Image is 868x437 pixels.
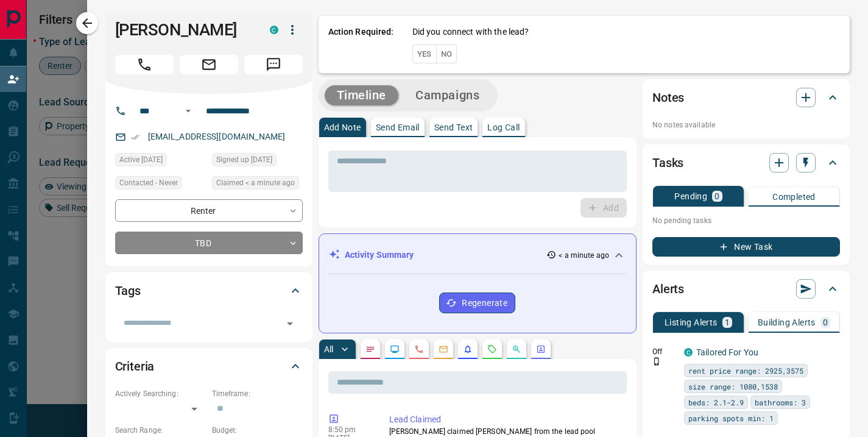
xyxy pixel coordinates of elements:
span: Claimed < a minute ago [216,177,295,189]
p: 0 [715,192,719,201]
h1: [PERSON_NAME] [115,20,252,40]
p: All [324,345,334,354]
p: No pending tasks [652,211,840,230]
p: Add Note [324,123,361,132]
svg: Agent Actions [536,344,546,354]
p: Actively Searching: [115,388,206,399]
span: Contacted - Never [119,177,178,189]
div: Notes [652,83,840,112]
button: Timeline [325,85,399,105]
p: < a minute ago [559,250,609,261]
span: Email [180,55,238,74]
div: Tags [115,276,303,305]
svg: Emails [439,344,448,354]
p: [PERSON_NAME] claimed [PERSON_NAME] from the lead pool [389,426,623,437]
span: beds: 2.1-2.9 [688,396,744,408]
div: TBD [115,232,303,254]
p: Send Email [376,123,420,132]
h2: Notes [652,88,684,107]
span: Signed up [DATE] [216,154,272,166]
div: Sun Oct 12 2025 [212,176,303,193]
div: Mon Jan 16 2023 [212,153,303,170]
svg: Lead Browsing Activity [390,344,400,354]
p: Building Alerts [758,318,816,327]
p: Activity Summary [345,249,414,261]
svg: Push Notification Only [652,357,661,366]
svg: Calls [414,344,424,354]
span: Message [244,55,303,74]
svg: Requests [487,344,497,354]
svg: Listing Alerts [463,344,473,354]
p: 1 [725,318,730,327]
h2: Tasks [652,153,683,172]
div: condos.ca [270,26,278,34]
div: condos.ca [684,348,693,357]
button: New Task [652,237,840,257]
div: Renter [115,199,303,222]
svg: Notes [365,344,375,354]
h2: Criteria [115,357,155,376]
p: 0 [823,318,828,327]
a: [EMAIL_ADDRESS][DOMAIN_NAME] [148,132,286,141]
h2: Tags [115,281,141,300]
p: Listing Alerts [665,318,718,327]
span: Call [115,55,174,74]
svg: Opportunities [512,344,521,354]
span: Active [DATE] [119,154,163,166]
button: Yes [412,44,437,63]
span: parking spots min: 1 [688,412,774,424]
span: rent price range: 2925,3575 [688,364,803,377]
button: Open [281,315,298,332]
p: Send Text [434,123,473,132]
p: Did you connect with the lead? [412,26,529,38]
p: Timeframe: [212,388,303,399]
div: Activity Summary< a minute ago [329,244,627,266]
div: Alerts [652,274,840,304]
span: bathrooms: 3 [755,396,806,408]
p: Action Required: [328,26,394,63]
button: Campaigns [403,85,492,105]
p: Completed [772,193,816,201]
p: Search Range: [115,425,206,436]
p: Lead Claimed [389,413,623,426]
div: Criteria [115,352,303,381]
h2: Alerts [652,279,684,299]
p: Budget: [212,425,303,436]
div: Tasks [652,148,840,177]
p: No notes available [652,119,840,130]
svg: Email Verified [131,133,139,141]
button: Open [181,104,196,118]
p: 8:50 pm [328,425,371,434]
p: Pending [674,192,707,201]
button: Regenerate [439,293,515,313]
button: No [436,44,457,63]
p: Off [652,346,677,357]
span: size range: 1080,1538 [688,380,778,393]
p: Log Call [487,123,520,132]
a: Tailored For You [696,347,758,357]
div: Fri Oct 10 2025 [115,153,206,170]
